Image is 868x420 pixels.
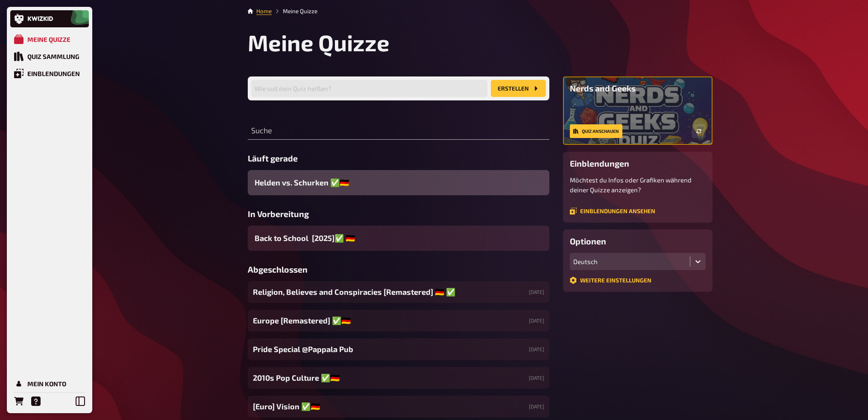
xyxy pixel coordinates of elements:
[248,281,549,303] a: Religion, Believes and Conspiracies [Remastered] ​🇩🇪 ​✅[DATE]
[248,123,549,140] input: Suche
[10,375,89,392] a: Mein Konto
[248,170,549,195] a: Helden vs. Schurken ✅​🇩🇪
[248,226,549,251] a: Back to School [2025]✅ 🇩🇪
[573,258,686,265] div: Deutsch
[248,338,549,360] a: Pride Special @Pappala Pub[DATE]
[248,29,713,56] h1: Meine Quizze
[248,310,549,332] a: Europe [Remastered] ✅​🇩🇪[DATE]
[248,153,549,163] h3: Läuft gerade
[529,346,544,353] small: [DATE]
[529,374,544,382] small: [DATE]
[248,209,549,219] h3: In Vorbereitung
[570,236,706,246] h3: Optionen
[256,7,272,15] li: Home
[10,65,89,82] a: Einblendungen
[570,83,706,93] h3: Nerds and Geeks
[570,175,706,194] p: Möchtest du Infos oder Grafiken während deiner Quizze anzeigen?
[256,8,272,15] a: Home
[253,401,320,412] span: [Euro] Vision ✅🇩🇪
[253,344,353,355] span: Pride Special @Pappala Pub
[491,80,546,97] button: Erstellen
[570,124,622,138] a: Quiz anschauen
[248,264,549,274] h3: Abgeschlossen
[10,393,27,410] a: Bestellungen
[10,31,89,48] a: Meine Quizze
[570,277,651,284] a: Weitere Einstellungen
[253,315,351,326] span: Europe [Remastered] ✅​🇩🇪
[529,403,544,410] small: [DATE]
[255,232,355,244] span: Back to School [2025]✅ 🇩🇪
[27,35,70,43] div: Meine Quizze
[253,286,455,298] span: Religion, Believes and Conspiracies [Remastered] ​🇩🇪 ​✅
[570,159,706,168] h3: Einblendungen
[253,372,340,384] span: 2010s Pop Culture ✅🇩🇪
[10,48,89,65] a: Quiz Sammlung
[529,317,544,324] small: [DATE]
[27,393,44,410] a: Hilfe
[272,7,317,15] li: Meine Quizze
[248,367,549,389] a: 2010s Pop Culture ✅🇩🇪[DATE]
[27,53,79,60] div: Quiz Sammlung
[251,80,487,97] input: Wie soll dein Quiz heißen?
[248,396,549,417] a: [Euro] Vision ✅🇩🇪[DATE]
[570,208,655,214] a: Einblendungen ansehen
[529,288,544,296] small: [DATE]
[27,70,80,77] div: Einblendungen
[27,380,66,388] div: Mein Konto
[255,177,349,188] span: Helden vs. Schurken ✅​🇩🇪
